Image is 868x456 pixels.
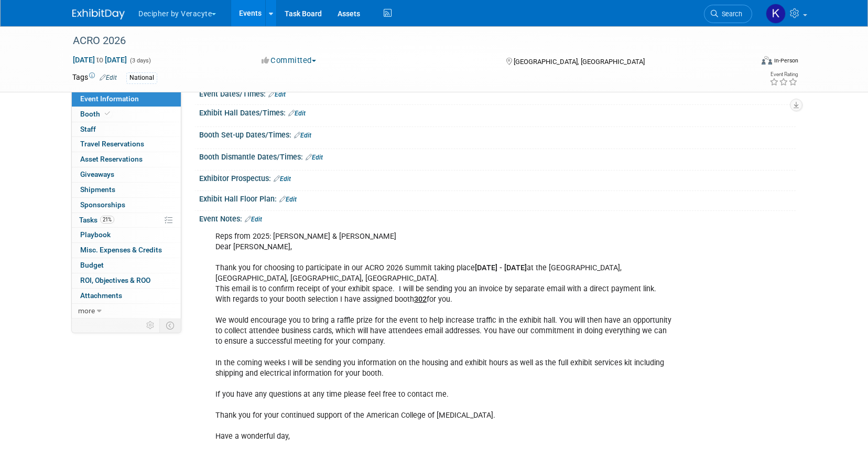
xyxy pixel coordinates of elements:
a: Edit [274,175,291,183]
span: Staff [80,125,96,133]
span: Travel Reservations [80,140,144,148]
div: Booth Dismantle Dates/Times: [199,149,796,163]
div: ACRO 2026 [69,31,736,50]
span: to [95,56,105,64]
div: Exhibitor Prospectus: [199,171,796,184]
div: National [126,72,157,83]
span: Playbook [80,230,111,239]
div: Event Format [690,55,798,70]
span: 21% [100,216,114,224]
a: Edit [288,110,306,117]
a: Edit [245,216,262,223]
span: Event Information [80,94,139,103]
a: Booth [72,107,181,122]
button: Committed [258,55,320,66]
span: Tasks [79,216,114,224]
i: Booth reservation complete [105,111,110,116]
u: 302 [414,295,427,304]
div: In-Person [774,57,798,65]
div: Event Rating [769,72,798,77]
img: ExhibitDay [72,9,125,19]
a: Misc. Expenses & Credits [72,243,181,258]
a: Staff [72,122,181,137]
td: Personalize Event Tab Strip [142,319,160,332]
a: Search [704,5,752,23]
div: Booth Set-up Dates/Times: [199,127,796,141]
a: Edit [279,196,297,203]
a: Playbook [72,228,181,242]
td: Tags [72,72,117,84]
a: Edit [306,154,323,161]
span: Asset Reservations [80,155,143,163]
span: Shipments [80,185,115,194]
div: Exhibit Hall Floor Plan: [199,191,796,205]
span: [DATE] [DATE] [72,55,127,65]
span: (3 days) [129,57,151,64]
span: Misc. Expenses & Credits [80,246,162,254]
td: Toggle Event Tabs [160,319,181,332]
a: Event Information [72,92,181,107]
span: Search [718,10,742,18]
div: Event Notes: [199,211,796,225]
a: Giveaways [72,167,181,182]
div: Exhibit Hall Dates/Times: [199,105,796,119]
img: Keirsten Davis [766,4,786,24]
img: Format-Inperson.png [762,56,772,65]
a: Budget [72,258,181,273]
span: ROI, Objectives & ROO [80,276,150,284]
span: Attachments [80,291,122,300]
a: Sponsorships [72,198,181,213]
a: Attachments [72,289,181,303]
a: Edit [268,91,286,98]
span: [GEOGRAPHIC_DATA], [GEOGRAPHIC_DATA] [514,58,645,66]
a: ROI, Objectives & ROO [72,273,181,288]
a: Travel Reservations [72,137,181,152]
a: Tasks21% [72,213,181,228]
a: more [72,304,181,319]
span: Giveaways [80,170,114,178]
span: more [78,306,95,315]
a: Asset Reservations [72,152,181,167]
a: Shipments [72,183,181,197]
span: Booth [80,110,112,118]
span: Sponsorships [80,200,125,209]
div: Event Dates/Times: [199,86,796,100]
a: Edit [294,132,311,139]
a: Edit [100,74,117,81]
b: [DATE] - [DATE] [475,263,527,272]
span: Budget [80,261,104,269]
